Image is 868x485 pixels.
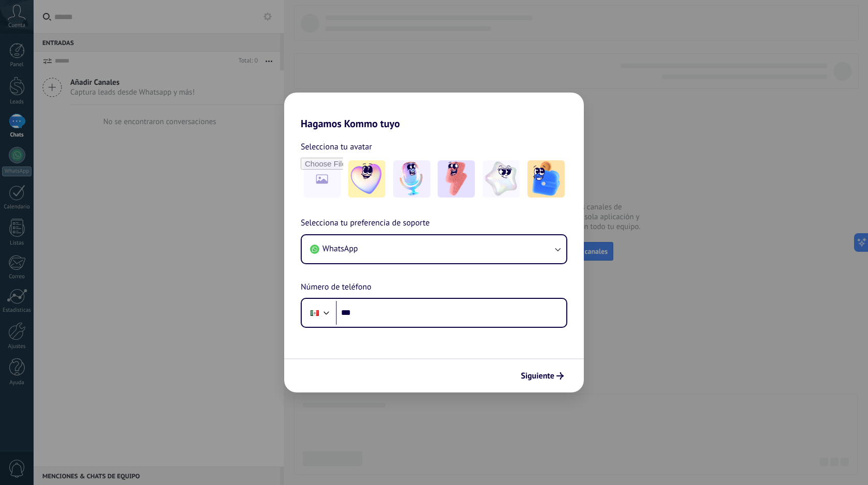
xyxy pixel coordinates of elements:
img: -5.jpeg [528,160,565,198]
img: -4.jpeg [483,160,520,198]
img: -2.jpeg [393,160,430,198]
button: WhatsApp [302,235,566,263]
span: Número de teléfono [301,281,371,294]
span: WhatsApp [322,244,358,254]
img: -1.jpeg [348,160,385,198]
h2: Hagamos Kommo tuyo [284,93,584,130]
span: Selecciona tu avatar [301,140,372,154]
span: Selecciona tu preferencia de soporte [301,217,430,230]
div: Mexico: + 52 [305,302,324,324]
img: -3.jpeg [438,160,475,198]
button: Siguiente [516,367,568,385]
span: Siguiente [521,372,554,380]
